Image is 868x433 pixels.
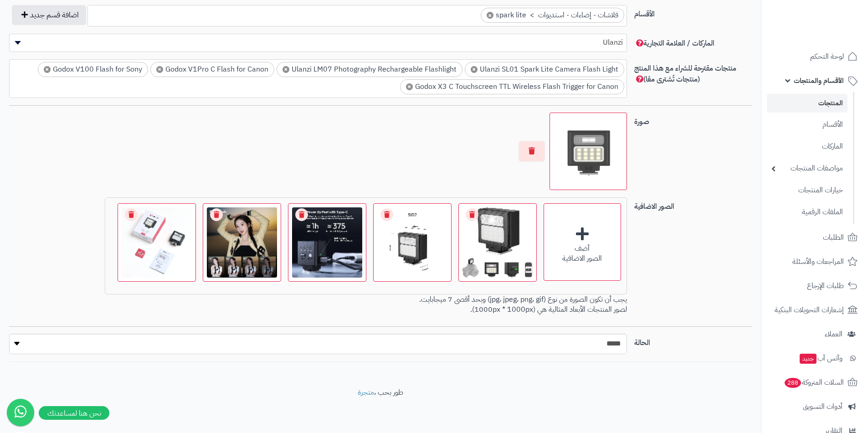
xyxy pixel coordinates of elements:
a: إشعارات التحويلات البنكية [767,299,863,321]
span: الماركات / العلامة التجارية [634,38,714,49]
span: × [282,66,289,73]
a: مواصفات المنتجات [767,159,847,178]
span: السلات المتروكة [784,376,844,389]
a: طلبات الإرجاع [767,275,863,297]
span: وآتس آب [799,352,842,365]
span: 288 [785,378,801,388]
p: يجب أن تكون الصورة من نوع (jpg، jpeg، png، gif) وبحد أقصى 7 ميجابايت. لصور المنتجات الأبعاد المثا... [9,294,627,315]
span: جديد [800,354,817,364]
span: × [487,12,493,19]
li: Ulanzi SL01 Spark Lite Camera Flash Light [465,62,624,77]
li: فلاشات - إضاءات - استديوات > spark lite [481,8,624,23]
a: الطلبات [767,227,863,248]
a: متجرة [358,387,374,398]
span: الطلبات [823,231,844,244]
span: لوحة التحكم [810,50,844,63]
label: الأقسام [631,5,755,20]
li: Godox X3 C Touchscreen TTL Wireless Flash Trigger for Canon [400,79,624,94]
img: Z [554,117,623,186]
a: الملفات الرقمية [767,202,847,222]
span: طلبات الإرجاع [807,279,844,292]
a: خيارات المنتجات [767,180,847,200]
li: Godox V1Pro C Flash for Canon [150,62,274,77]
a: العملاء [767,323,863,345]
a: Remove file [466,208,478,221]
li: Godox V100 Flash for Sony [38,62,148,77]
div: أضف [544,243,621,254]
span: × [44,66,51,73]
a: السلات المتروكة288 [767,371,863,393]
span: أدوات التسويق [803,400,842,413]
a: Remove file [125,208,138,221]
span: × [156,66,163,73]
a: لوحة التحكم [767,46,863,67]
span: الأقسام والمنتجات [794,74,844,87]
span: Ulanzi [10,36,627,49]
button: اضافة قسم جديد [12,5,86,25]
label: الحالة [631,334,755,348]
a: المراجعات والأسئلة [767,251,863,273]
a: Remove file [380,208,393,221]
a: المنتجات [767,94,847,113]
a: الأقسام [767,115,847,134]
a: وآتس آبجديد [767,347,863,369]
li: Ulanzi LM07 Photography Rechargeable Flashlight [277,62,462,77]
a: Remove file [210,208,223,221]
label: الصور الاضافية [631,197,755,212]
a: Remove file [295,208,308,221]
span: العملاء [825,328,842,340]
span: إشعارات التحويلات البنكية [775,304,844,316]
a: الماركات [767,137,847,156]
span: × [471,66,478,73]
span: Ulanzi [9,34,627,52]
a: أدوات التسويق [767,396,863,418]
span: × [406,83,413,90]
span: منتجات مقترحة للشراء مع هذا المنتج (منتجات تُشترى معًا) [634,63,736,85]
span: المراجعات والأسئلة [792,255,844,268]
label: صورة [631,113,755,127]
div: الصور الاضافية [544,253,621,264]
